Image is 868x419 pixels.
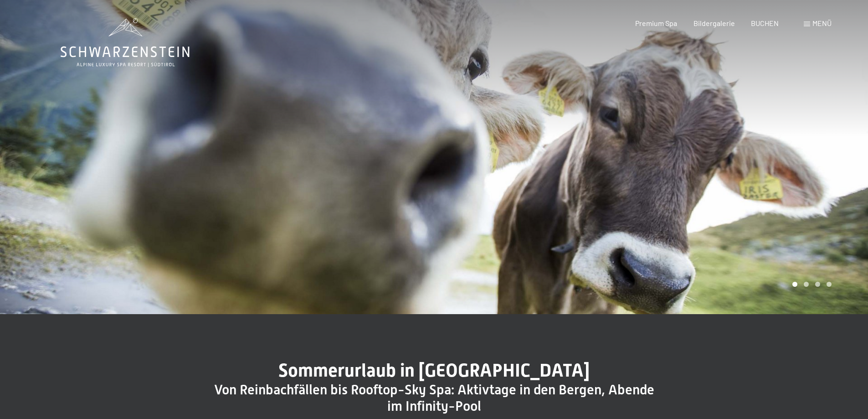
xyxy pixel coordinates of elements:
a: Premium Spa [635,19,677,27]
div: Carousel Page 4 [827,282,832,287]
div: Carousel Page 1 (Current Slide) [792,282,797,287]
span: Menü [812,19,832,27]
div: Carousel Page 2 [804,282,809,287]
div: Carousel Pagination [789,282,832,287]
a: BUCHEN [751,19,779,27]
a: Bildergalerie [693,19,735,27]
div: Carousel Page 3 [815,282,820,287]
span: Sommerurlaub in [GEOGRAPHIC_DATA] [278,360,590,381]
span: Von Reinbachfällen bis Rooftop-Sky Spa: Aktivtage in den Bergen, Abende im Infinity-Pool [214,382,654,414]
